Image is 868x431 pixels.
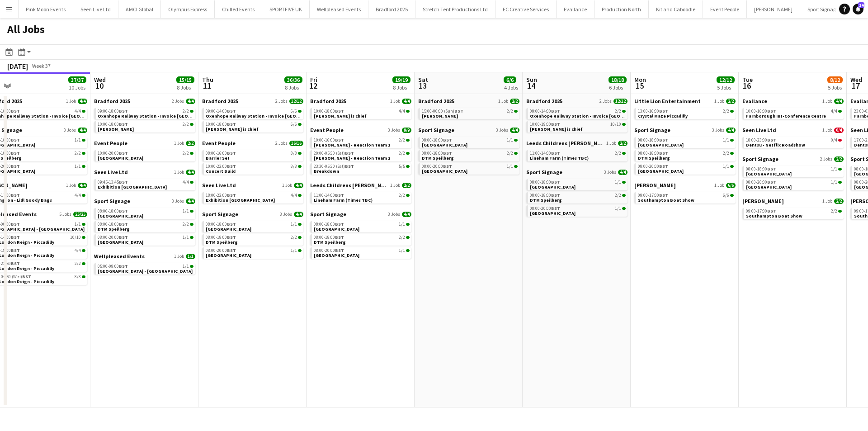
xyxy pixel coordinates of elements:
[495,0,557,18] button: EC Creative Services
[415,0,495,18] button: Stretch Tent Productions Ltd
[649,0,703,18] button: Kit and Caboodle
[19,0,73,18] button: Pink Moon Events
[73,0,118,18] button: Seen Live Ltd
[747,0,800,18] button: [PERSON_NAME]
[368,0,415,18] button: Bradford 2025
[262,0,310,18] button: SPORTFIVE UK
[557,0,594,18] button: Evallance
[853,4,863,14] a: 24
[118,0,161,18] button: AMCI Global
[7,62,28,71] div: [DATE]
[215,0,262,18] button: Chilled Events
[703,0,747,18] button: Event People
[594,0,649,18] button: Production North
[161,0,215,18] button: Olympus Express
[310,0,368,18] button: Wellpleased Events
[30,62,52,69] span: Week 37
[800,0,846,18] button: Sport Signage
[858,2,864,8] span: 24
